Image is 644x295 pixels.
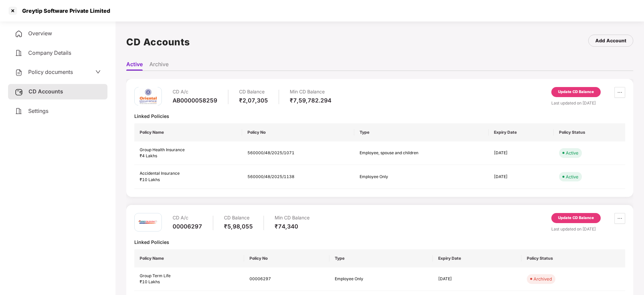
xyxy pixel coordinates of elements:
th: Policy No [242,123,354,141]
td: 00006297 [244,267,329,291]
img: svg+xml;base64,PHN2ZyB4bWxucz0iaHR0cDovL3d3dy53My5vcmcvMjAwMC9zdmciIHdpZHRoPSIyNCIgaGVpZ2h0PSIyNC... [15,69,23,77]
div: Accidental Insurance [140,170,237,177]
div: Employee Only [335,276,409,282]
img: oi.png [138,86,158,107]
div: Min CD Balance [290,87,331,97]
div: CD Balance [224,213,253,223]
img: svg+xml;base64,PHN2ZyB4bWxucz0iaHR0cDovL3d3dy53My5vcmcvMjAwMC9zdmciIHdpZHRoPSIyNCIgaGVpZ2h0PSIyNC... [15,49,23,57]
img: svg+xml;base64,PHN2ZyB4bWxucz0iaHR0cDovL3d3dy53My5vcmcvMjAwMC9zdmciIHdpZHRoPSIyNCIgaGVpZ2h0PSIyNC... [15,30,23,38]
div: Active [566,150,579,156]
td: [DATE] [489,165,554,189]
th: Policy Status [554,123,625,141]
th: Type [354,123,489,141]
th: Expiry Date [433,249,521,267]
div: 00006297 [173,223,202,230]
div: Linked Policies [134,239,625,245]
li: Active [126,61,143,71]
span: Policy documents [28,69,73,75]
td: [DATE] [489,141,554,165]
h1: CD Accounts [126,35,190,49]
div: Group Health Insurance [140,147,237,153]
th: Policy Status [521,249,625,267]
span: ellipsis [615,90,625,95]
button: ellipsis [614,87,625,98]
img: svg+xml;base64,PHN2ZyB3aWR0aD0iMjUiIGhlaWdodD0iMjQiIHZpZXdCb3g9IjAgMCAyNSAyNCIgZmlsbD0ibm9uZSIgeG... [15,88,23,96]
div: Active [566,173,579,180]
div: Update CD Balance [558,215,594,221]
img: svg+xml;base64,PHN2ZyB4bWxucz0iaHR0cDovL3d3dy53My5vcmcvMjAwMC9zdmciIHdpZHRoPSIyNCIgaGVpZ2h0PSIyNC... [15,107,23,115]
div: Update CD Balance [558,89,594,95]
div: Add Account [595,37,626,44]
span: Company Details [28,49,71,56]
th: Expiry Date [489,123,554,141]
div: Greytip Software Private Limited [18,7,110,14]
th: Policy Name [134,123,242,141]
th: Policy Name [134,249,244,267]
td: 560000/48/2025/1071 [242,141,354,165]
span: down [95,69,101,75]
span: ₹10 Lakhs [140,177,160,182]
div: AB0000058259 [173,97,217,104]
div: Min CD Balance [275,213,310,223]
div: ₹74,340 [275,223,310,230]
button: ellipsis [614,213,625,224]
div: CD Balance [239,87,268,97]
div: ₹2,07,305 [239,97,268,104]
td: [DATE] [433,267,521,291]
span: Settings [28,108,48,114]
li: Archive [149,61,169,71]
div: Employee Only [360,174,433,180]
div: Group Term Life [140,273,239,279]
div: Employee, spouse and children [360,150,433,156]
img: iciciprud.png [138,212,158,232]
div: CD A/c [173,87,217,97]
div: ₹7,59,782.294 [290,97,331,104]
th: Policy No [244,249,329,267]
td: 560000/48/2025/1138 [242,165,354,189]
span: ₹4 Lakhs [140,153,157,158]
span: Overview [28,30,52,37]
div: CD A/c [173,213,202,223]
div: ₹5,98,055 [224,223,253,230]
div: Last updated on [DATE] [551,100,625,106]
div: Last updated on [DATE] [551,226,625,232]
th: Type [329,249,433,267]
div: Linked Policies [134,113,625,119]
span: CD Accounts [29,88,63,95]
span: ₹10 Lakhs [140,279,160,284]
span: ellipsis [615,216,625,221]
div: Archived [534,276,552,282]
